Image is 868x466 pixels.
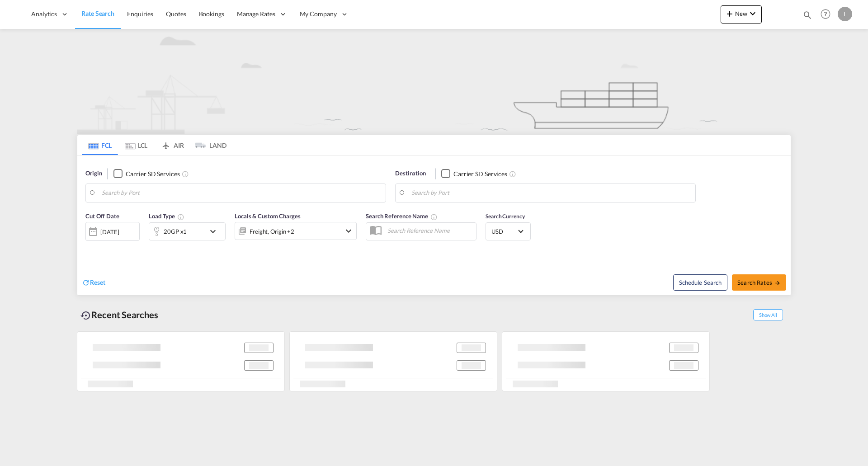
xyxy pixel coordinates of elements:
input: Search Reference Name [383,224,476,237]
div: Origin Checkbox No InkUnchecked: Search for CY (Container Yard) services for all selected carrier... [77,155,791,295]
button: Note: By default Schedule search will only considerorigin ports, destination ports and cut off da... [673,274,727,291]
span: Destination [395,169,426,178]
span: Quotes [166,10,186,18]
div: Help [818,6,838,23]
md-icon: icon-backup-restore [80,310,91,321]
md-tab-item: LAND [190,135,226,155]
md-tab-item: LCL [118,135,154,155]
div: [DATE] [100,228,119,236]
span: Show All [753,309,783,320]
span: Locals & Custom Charges [235,212,301,220]
md-icon: Unchecked: Search for CY (Container Yard) services for all selected carriers.Checked : Search for... [182,170,189,178]
md-icon: icon-chevron-down [343,226,354,236]
span: My Company [300,9,337,19]
md-icon: icon-plus 400-fg [724,8,735,19]
div: L [838,7,852,21]
div: [DATE] [85,222,140,241]
div: icon-refreshReset [82,278,105,288]
md-icon: Your search will be saved by the below given name [430,213,438,221]
md-icon: icon-refresh [82,278,90,287]
span: New [724,10,758,17]
div: Freight Origin Destination Dock Stuffingicon-chevron-down [235,222,357,240]
md-tab-item: AIR [154,135,190,155]
span: Search Reference Name [366,212,438,220]
md-pagination-wrapper: Use the left and right arrow keys to navigate between tabs [82,135,226,155]
span: Analytics [31,9,57,19]
div: 20GP x1icon-chevron-down [149,222,226,240]
div: 20GP x1 [164,225,187,238]
span: Bookings [199,10,224,18]
span: Cut Off Date [85,212,119,220]
div: Freight Origin Destination Dock Stuffing [250,225,294,238]
button: Search Ratesicon-arrow-right [732,274,786,291]
span: Enquiries [127,10,153,18]
span: Search Rates [737,279,781,286]
input: Search by Port [411,186,691,200]
md-select: Select Currency: $ USDUnited States Dollar [491,225,526,238]
span: Reset [90,278,105,286]
span: USD [491,227,517,235]
md-icon: icon-chevron-down [208,226,223,237]
md-checkbox: Checkbox No Ink [441,169,507,179]
md-icon: icon-airplane [160,140,171,147]
span: Origin [85,169,102,178]
span: Manage Rates [237,9,275,19]
input: Search by Port [102,186,381,200]
span: Load Type [149,212,184,220]
img: new-FCL.png [77,29,791,134]
div: icon-magnify [802,10,812,24]
span: Help [818,6,833,22]
div: Recent Searches [77,305,162,325]
md-icon: icon-magnify [802,10,812,20]
div: Carrier SD Services [126,169,179,179]
md-tab-item: FCL [82,135,118,155]
span: Rate Search [81,9,114,17]
md-datepicker: Select [85,240,92,252]
md-icon: Select multiple loads to view rates [177,213,184,221]
md-checkbox: Checkbox No Ink [113,169,179,179]
md-icon: Unchecked: Search for CY (Container Yard) services for all selected carriers.Checked : Search for... [509,170,516,178]
md-icon: icon-chevron-down [747,8,758,19]
button: icon-plus 400-fgNewicon-chevron-down [721,5,762,24]
md-icon: icon-arrow-right [774,280,781,286]
div: Carrier SD Services [453,169,507,179]
span: Search Currency [486,213,525,220]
